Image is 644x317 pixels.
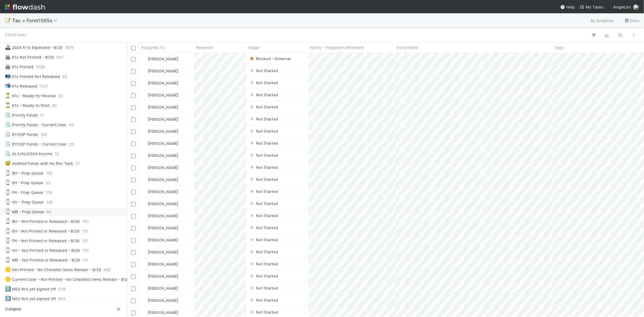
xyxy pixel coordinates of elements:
[5,257,11,262] span: ⌚
[5,190,11,195] span: ⌚
[5,122,11,127] span: ⏲️
[5,161,11,166] span: 😅
[248,44,259,50] span: Stage
[249,213,278,219] div: Not Started
[142,225,178,231] div: [PERSON_NAME]
[142,69,147,73] img: avatar_d45d11ee-0024-4901-936f-9df0a9cc3b4e.png
[249,104,278,110] div: Not Started
[58,295,66,303] span: 802
[148,177,178,182] span: [PERSON_NAME]
[142,128,178,134] div: [PERSON_NAME]
[55,150,59,158] span: 19
[131,142,136,146] input: Toggle Row Selected
[5,53,54,61] div: K1s Not Printed - 8/29
[148,298,178,303] span: [PERSON_NAME]
[5,151,11,156] span: ⏲️
[40,82,48,90] span: 1197
[131,274,136,279] input: Toggle Row Selected
[5,92,56,100] div: K1s - Ready for Review
[131,46,136,50] input: Toggle All Rows Selected
[5,140,67,148] div: BYOGP Funds - Current User
[5,247,80,254] div: HV - Not Printed or Released - 8/29
[131,250,136,255] input: Toggle Row Selected
[142,56,147,61] img: avatar_711f55b7-5a46-40da-996f-bc93b6b86381.png
[141,44,165,50] span: Assigned To
[5,180,11,185] span: ⌚
[142,153,147,158] img: avatar_d45d11ee-0024-4901-936f-9df0a9cc3b4e.png
[5,248,11,253] span: ⌚
[142,177,147,182] img: avatar_d45d11ee-0024-4901-936f-9df0a9cc3b4e.png
[148,141,178,146] span: [PERSON_NAME]
[148,153,178,158] span: [PERSON_NAME]
[5,277,11,282] span: 🟡
[142,81,147,85] img: avatar_d45d11ee-0024-4901-936f-9df0a9cc3b4e.png
[249,92,278,97] span: Not Started
[82,227,88,235] span: 110
[46,189,52,196] span: 109
[131,81,136,86] input: Toggle Row Selected
[148,56,178,61] span: [PERSON_NAME]
[249,141,278,146] span: Not Started
[5,306,21,312] span: Collapse
[131,105,136,110] input: Toggle Row Selected
[5,169,43,177] div: BH - Prep Queue
[5,103,11,108] span: ⌛
[249,237,278,243] div: Not Started
[5,45,11,50] span: 🚢
[131,166,136,170] input: Toggle Row Selected
[131,311,136,315] input: Toggle Row Selected
[249,261,278,267] div: Not Started
[5,208,44,216] div: MB - Prep Queue
[249,128,278,134] div: Not Started
[131,117,136,122] input: Toggle Row Selected
[148,129,178,134] span: [PERSON_NAME]
[5,256,80,264] div: MB - Not Printed or Released - 8/29
[249,153,278,158] span: Not Started
[5,18,11,23] span: 📝
[249,56,290,61] span: Blocked - External
[36,63,45,71] span: 1228
[249,286,278,290] span: Not Started
[142,297,178,303] div: [PERSON_NAME]
[142,80,178,86] div: [PERSON_NAME]
[131,238,136,243] input: Toggle Row Selected
[142,92,178,98] div: [PERSON_NAME]
[249,164,278,170] div: Not Started
[148,250,178,255] span: [PERSON_NAME]
[580,5,604,9] span: My Tasks
[5,54,11,59] span: 🖨️
[310,44,364,50] span: Notes - Preparer<>Reviewer
[5,228,11,233] span: ⌚
[624,17,639,24] a: Docs
[249,298,278,303] span: Not Started
[5,295,56,303] div: MS3 Not yet signed off
[249,129,278,133] span: Not Started
[580,4,604,10] a: My Tasks
[148,201,178,206] span: [PERSON_NAME]
[69,121,74,129] span: 46
[82,247,89,254] span: 170
[131,202,136,207] input: Toggle Row Selected
[148,238,178,242] span: [PERSON_NAME]
[554,44,564,50] span: Tags
[249,285,278,291] div: Not Started
[142,213,178,219] div: [PERSON_NAME]
[131,299,136,303] input: Toggle Row Selected
[62,73,67,80] span: 32
[249,140,278,146] div: Not Started
[249,116,278,122] div: Not Started
[148,81,178,85] span: [PERSON_NAME]
[5,132,11,137] span: ⏲️
[5,121,66,129] div: Priority Funds - Current User
[142,310,147,315] img: avatar_d45d11ee-0024-4901-936f-9df0a9cc3b4e.png
[142,117,147,122] img: avatar_d45d11ee-0024-4901-936f-9df0a9cc3b4e.png
[148,105,178,110] span: [PERSON_NAME]
[142,298,147,303] img: avatar_d45d11ee-0024-4901-936f-9df0a9cc3b4e.png
[5,199,11,204] span: ⌚
[131,57,136,62] input: Toggle Row Selected
[131,262,136,267] input: Toggle Row Selected
[142,274,147,279] img: avatar_d45d11ee-0024-4901-936f-9df0a9cc3b4e.png
[148,262,178,267] span: [PERSON_NAME]
[249,104,278,109] span: Not Started
[131,190,136,194] input: Toggle Row Selected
